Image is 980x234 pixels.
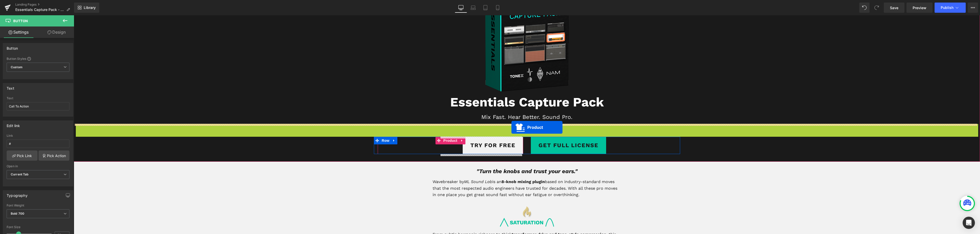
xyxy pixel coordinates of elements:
[906,3,933,13] a: Preview
[359,163,548,183] p: Wavebreaker by is an based on industry-standard moves that the most respected audio engineers hav...
[11,65,22,70] b: Custom
[7,57,69,61] div: Button Styles
[7,225,69,229] div: Font Size
[368,121,385,129] span: Product
[359,216,548,229] p: From subtle harmonic richness to thick , this knob adds dimension and energy like all the outboar...
[317,121,324,129] a: Expand / Collapse
[7,150,38,161] a: Pick Link
[7,190,28,198] div: Typography
[7,204,69,207] div: Font Weight
[84,5,96,10] span: Library
[7,121,20,128] div: Edit link
[403,153,504,159] i: "Turn the knobs and trust your ears."
[935,3,966,13] button: Publish
[376,79,530,94] strong: Essentials Capture Pack
[13,19,28,23] span: Button
[467,3,479,13] a: Laptop
[941,6,953,10] span: Publish
[7,164,69,168] div: Open in
[859,3,869,13] button: Undo
[7,83,14,90] div: Text
[38,26,75,38] a: Design
[492,3,504,13] a: Mobile
[7,97,69,100] div: Text
[7,134,69,137] div: Link
[7,140,69,148] input: https://your-shop.myshopify.com
[385,121,391,129] a: Expand / Collapse
[11,172,29,176] b: Current Tab
[15,3,74,7] a: Landing Pages
[74,3,99,13] a: New Library
[11,212,24,215] b: Bold 700
[890,5,898,10] span: Save
[428,164,471,169] strong: 8-knob mixing plugin
[872,3,882,13] button: Redo
[390,164,419,169] i: ML Sound Lab
[913,5,926,10] span: Preview
[389,121,449,139] button: TRY FOR FREE
[15,8,64,12] span: Essentials Capture Pack - ML Sound Lab
[39,150,69,161] a: Pick Action
[963,217,975,229] div: Open Intercom Messenger
[7,43,18,50] div: Button
[457,121,532,139] a: GET FULL LICENSE
[438,217,533,222] strong: transformer drive and tape-style compression
[307,121,317,129] span: Row
[968,3,978,13] button: More
[479,3,492,13] a: Tablet
[455,3,467,13] a: Desktop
